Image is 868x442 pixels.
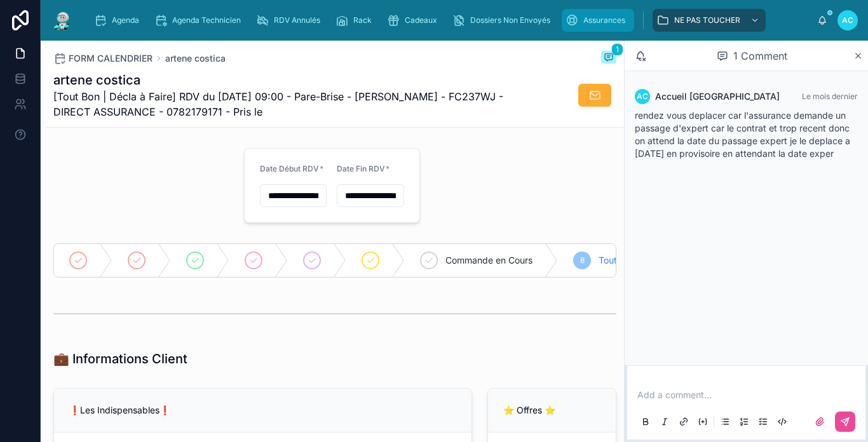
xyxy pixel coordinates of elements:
[112,15,139,25] span: Agenda
[353,15,372,25] span: Rack
[53,71,521,89] h1: artene costica
[562,9,634,32] a: Assurances
[383,9,446,32] a: Cadeaux
[84,6,817,34] div: scrollable content
[601,51,616,66] button: 1
[405,15,437,25] span: Cadeaux
[172,15,241,25] span: Agenda Technicien
[842,15,853,25] span: AC
[580,255,585,265] span: 8
[53,52,153,65] a: FORM CALENDRIER
[637,91,648,102] span: AC
[332,9,381,32] a: Rack
[69,405,170,415] span: ❗Les Indispensables❗
[733,48,787,64] span: 1 Comment
[165,52,226,65] a: artene costica
[260,164,319,173] span: Date Début RDV
[51,10,74,30] img: App logo
[252,9,329,32] a: RDV Annulés
[69,52,153,65] span: FORM CALENDRIER
[635,110,850,159] span: rendez vous deplacer car l'assurance demande un passage d'expert car le contrat et trop recent do...
[802,91,858,101] span: Le mois dernier
[653,9,766,32] a: NE PAS TOUCHER
[151,9,250,32] a: Agenda Technicien
[611,43,623,56] span: 1
[53,89,521,119] span: [Tout Bon | Décla à Faire] RDV du [DATE] 09:00 - Pare-Brise - [PERSON_NAME] - FC237WJ - DIRECT AS...
[674,15,740,25] span: NE PAS TOUCHER
[337,164,385,173] span: Date Fin RDV
[274,15,320,25] span: RDV Annulés
[655,90,780,103] span: Accueil [GEOGRAPHIC_DATA]
[53,350,187,368] h1: 💼 Informations Client
[90,9,148,32] a: Agenda
[470,15,550,25] span: Dossiers Non Envoyés
[445,254,532,267] span: Commande en Cours
[599,254,768,267] span: Tout Bon | Décla à [GEOGRAPHIC_DATA]
[583,15,625,25] span: Assurances
[503,405,555,415] span: ⭐ Offres ⭐
[449,9,559,32] a: Dossiers Non Envoyés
